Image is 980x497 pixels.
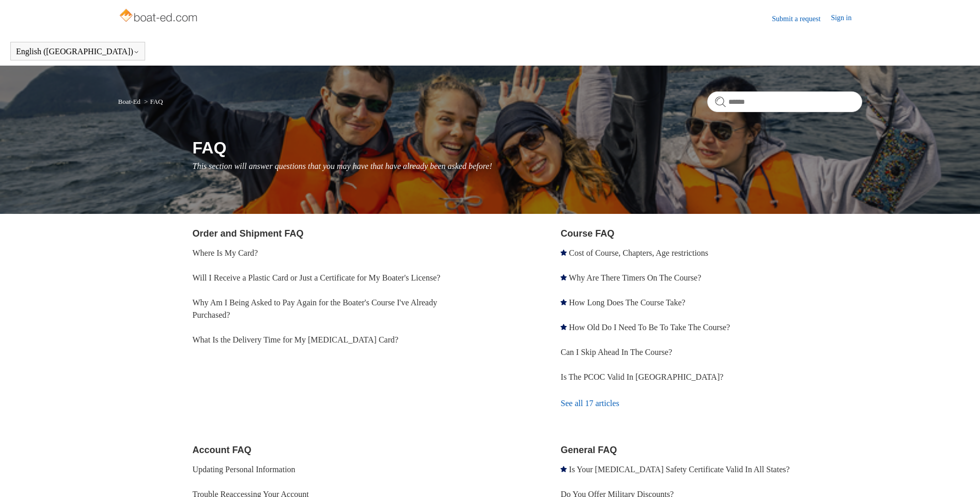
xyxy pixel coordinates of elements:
[569,273,701,282] a: Why Are There Timers On The Course?
[193,160,862,173] p: This section will answer questions that you may have that have already been asked before!
[561,466,567,472] svg: Promoted article
[569,248,708,257] a: Cost of Course, Chapters, Age restrictions
[707,91,862,112] input: Search
[569,298,685,307] a: How Long Does The Course Take?
[561,390,862,417] a: See all 17 articles
[561,250,567,256] svg: Promoted article
[118,98,143,105] li: Boat-Ed
[561,228,614,239] a: Course FAQ
[142,98,163,105] li: FAQ
[772,13,831,24] a: Submit a request
[561,445,617,455] a: General FAQ
[945,462,972,489] div: Live chat
[561,324,567,330] svg: Promoted article
[193,135,862,160] h1: FAQ
[193,335,399,344] a: What Is the Delivery Time for My [MEDICAL_DATA] Card?
[561,299,567,305] svg: Promoted article
[193,248,258,257] a: Where Is My Card?
[193,445,252,455] a: Account FAQ
[561,372,723,381] a: Is The PCOC Valid In [GEOGRAPHIC_DATA]?
[561,274,567,281] svg: Promoted article
[118,6,200,27] img: Boat-Ed Help Center home page
[193,465,295,474] a: Updating Personal Information
[569,323,730,332] a: How Old Do I Need To Be To Take The Course?
[16,47,139,56] button: English ([GEOGRAPHIC_DATA])
[193,228,304,239] a: Order and Shipment FAQ
[561,348,672,356] a: Can I Skip Ahead In The Course?
[118,98,141,105] a: Boat-Ed
[569,465,789,474] a: Is Your [MEDICAL_DATA] Safety Certificate Valid In All States?
[193,273,441,282] a: Will I Receive a Plastic Card or Just a Certificate for My Boater's License?
[193,298,438,319] a: Why Am I Being Asked to Pay Again for the Boater's Course I've Already Purchased?
[831,12,862,25] a: Sign in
